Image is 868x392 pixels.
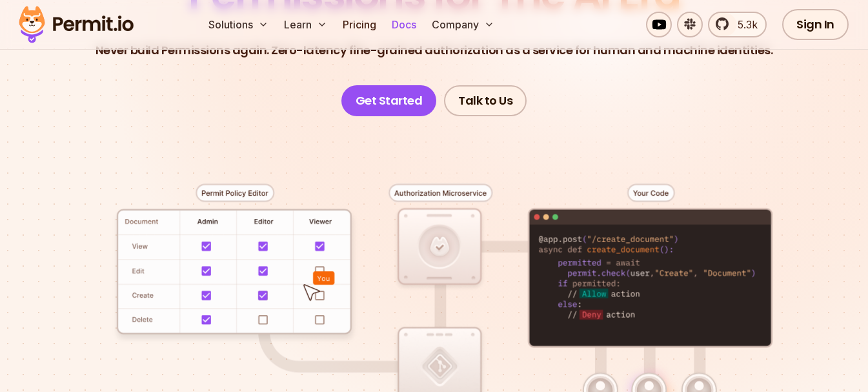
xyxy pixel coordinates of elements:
p: Never build Permissions again. Zero-latency fine-grained authorization as a service for human and... [96,41,773,59]
button: Learn [279,12,332,37]
a: Sign In [782,9,849,40]
button: Company [427,12,500,37]
a: Get Started [341,85,437,116]
button: Solutions [203,12,274,37]
a: 5.3k [708,12,767,37]
a: Talk to Us [444,85,527,116]
a: Docs [387,12,421,37]
img: Permit logo [13,3,139,46]
span: 5.3k [730,17,758,32]
a: Pricing [338,12,381,37]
